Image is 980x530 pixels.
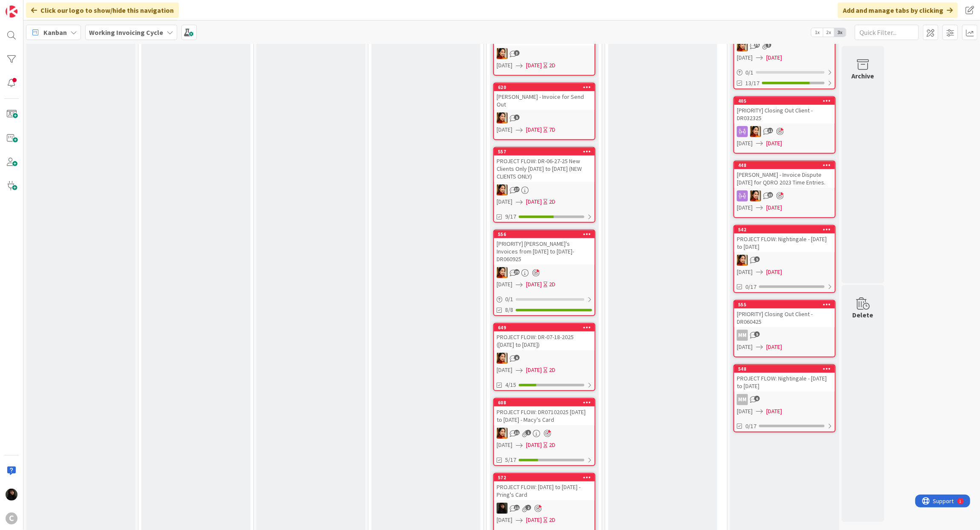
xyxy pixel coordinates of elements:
div: 405 [734,97,835,105]
div: MM [734,394,835,405]
div: [PRIORITY] Closing Out Client - DR060425 [734,308,835,327]
span: 0 / 1 [505,295,513,304]
div: 548 [734,365,835,373]
div: 608 [498,400,595,406]
div: PM [494,112,595,124]
span: [DATE] [497,516,512,524]
div: PROJECT FLOW: DR07102025 [DATE] to [DATE] - Macy's Card [494,406,595,425]
div: [PRIORITY] Closing Out Client - DR032325 [734,105,835,124]
span: 9/17 [505,212,516,221]
img: PM [750,126,761,137]
span: 11 [514,430,520,435]
div: Archive [852,71,874,81]
span: Kanban [43,27,67,37]
div: 548PROJECT FLOW: Nightingale - [DATE] to [DATE] [734,365,835,392]
span: [DATE] [766,139,782,148]
span: 8/8 [505,305,513,314]
a: 620[PERSON_NAME] - Invoice for Send OutPM[DATE][DATE]7D [493,83,595,140]
div: 557 [494,148,595,156]
div: 405[PRIORITY] Closing Out Client - DR032325 [734,97,835,124]
div: 448[PERSON_NAME] - Invoice Dispute [DATE] for QDRO 2023 Time Entries. [734,161,835,188]
span: 6 [754,396,760,401]
div: 620[PERSON_NAME] - Invoice for Send Out [494,84,595,110]
b: Working Invoicing Cycle [89,28,163,37]
div: 649PROJECT FLOW: DR-07-18-2025 ([DATE] to [DATE]) [494,324,595,350]
div: MM [734,330,835,341]
span: 3x [834,28,846,37]
span: 4/15 [505,380,516,389]
img: PM [497,184,508,196]
span: [DATE] [766,53,782,62]
div: 620 [498,84,595,90]
span: 6 [514,355,520,360]
span: 29 [514,269,520,275]
div: 557PROJECT FLOW: DR-06-27-25 New Clients Only [DATE] to [DATE] (NEW CLIENTS ONLY) [494,148,595,182]
div: 620 [494,84,595,91]
span: [DATE] [526,280,542,289]
div: 542 [734,226,835,233]
div: PM [734,40,835,52]
span: 13 [767,192,773,198]
div: 0/1 [734,67,835,78]
span: 0/17 [745,422,756,431]
img: PM [497,353,508,364]
span: 5 [514,115,520,120]
div: 556[PRIORITY] [PERSON_NAME]'s Invoices from [DATE] to [DATE]- DR060925 [494,230,595,265]
span: 11 [514,505,520,510]
img: Visit kanbanzone.com [6,6,17,17]
span: [DATE] [497,61,512,70]
span: [DATE] [526,125,542,134]
div: 2D [549,516,555,524]
span: 13/17 [745,79,759,88]
img: PM [497,112,508,124]
div: PROJECT FLOW: Nightingale - [DATE] to [DATE] [734,233,835,252]
div: PROJECT FLOW: [DATE] to [DATE] - Pring's Card [494,481,595,500]
span: [DATE] [497,197,512,206]
span: [DATE] [737,343,753,351]
a: 608PROJECT FLOW: DR07102025 [DATE] to [DATE] - Macy's CardPM[DATE][DATE]2D5/17 [493,398,595,466]
a: 548PROJECT FLOW: Nightingale - [DATE] to [DATE]MM[DATE][DATE]0/17 [733,364,836,432]
div: PM [734,190,835,202]
span: 5/17 [505,455,516,464]
span: [DATE] [737,139,753,148]
span: 2 [526,505,531,510]
a: PM[DATE][DATE]0/113/17 [733,11,836,89]
a: PRIORITY: CLOSE OUT [PERSON_NAME]PM[DATE][DATE]2D [493,18,595,76]
div: 557 [498,149,595,155]
div: 548 [738,366,835,372]
div: 556 [494,230,595,238]
img: PM [497,267,508,278]
img: PM [497,48,508,59]
div: 555 [738,302,835,308]
a: 557PROJECT FLOW: DR-06-27-25 New Clients Only [DATE] to [DATE] (NEW CLIENTS ONLY)PM[DATE][DATE]2D... [493,147,595,223]
span: [DATE] [497,366,512,374]
div: Click our logo to show/hide this navigation [26,3,179,18]
span: [DATE] [766,343,782,351]
div: 556 [498,231,595,237]
span: [DATE] [737,268,753,277]
span: 11 [767,128,773,133]
div: 542 [738,227,835,233]
span: 17 [514,187,520,192]
span: [DATE] [526,197,542,206]
input: Quick Filter... [855,25,919,40]
div: [PRIORITY] [PERSON_NAME]'s Invoices from [DATE] to [DATE]- DR060925 [494,238,595,265]
img: PM [750,190,761,202]
div: 2D [549,441,555,449]
a: 649PROJECT FLOW: DR-07-18-2025 ([DATE] to [DATE])PM[DATE][DATE]2D4/15 [493,323,595,391]
div: Delete [853,310,874,320]
div: 572 [498,475,595,481]
span: [DATE] [497,441,512,449]
span: 35 [754,42,760,48]
span: 0 / 1 [745,68,753,77]
div: 405 [738,98,835,104]
div: 1 [44,3,46,10]
div: PM [734,126,835,137]
div: 555[PRIORITY] Closing Out Client - DR060425 [734,301,835,327]
div: PM [494,267,595,278]
div: ES [494,503,595,514]
div: 572PROJECT FLOW: [DATE] to [DATE] - Pring's Card [494,474,595,500]
div: 649 [498,325,595,331]
div: PROJECT FLOW: DR-06-27-25 New Clients Only [DATE] to [DATE] (NEW CLIENTS ONLY) [494,156,595,182]
span: Support [18,1,39,12]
